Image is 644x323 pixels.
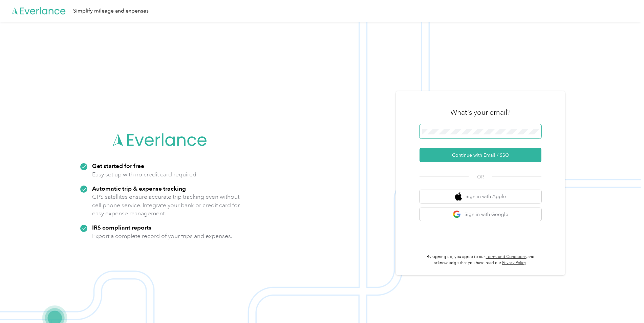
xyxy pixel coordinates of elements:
img: google logo [453,210,461,219]
img: apple logo [455,192,462,201]
a: Terms and Conditions [486,254,527,259]
button: google logoSign in with Google [420,208,541,221]
p: By signing up, you agree to our and acknowledge that you have read our . [420,254,541,266]
div: Simplify mileage and expenses [73,7,149,15]
strong: Automatic trip & expense tracking [92,185,186,192]
h3: What's your email? [450,108,511,117]
span: OR [469,173,492,180]
button: apple logoSign in with Apple [420,190,541,203]
button: Continue with Email / SSO [420,148,541,162]
p: Easy set up with no credit card required [92,170,196,179]
p: GPS satellites ensure accurate trip tracking even without cell phone service. Integrate your bank... [92,193,240,218]
p: Export a complete record of your trips and expenses. [92,232,232,240]
strong: IRS compliant reports [92,224,151,231]
a: Privacy Policy [502,260,526,265]
strong: Get started for free [92,162,144,169]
